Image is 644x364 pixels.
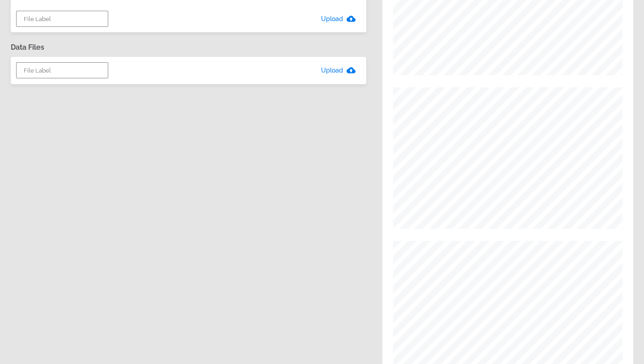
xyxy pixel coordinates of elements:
[16,11,108,27] input: File Label
[16,62,108,78] input: File Label
[321,65,354,76] span: Upload
[11,43,366,51] h3: Data Files
[321,13,354,25] span: Upload
[314,62,361,79] button: Upload
[314,11,361,27] button: Upload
